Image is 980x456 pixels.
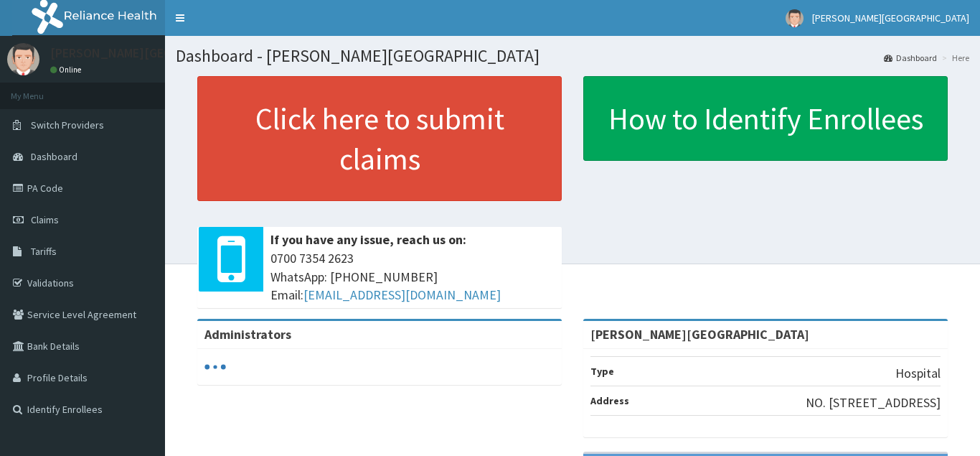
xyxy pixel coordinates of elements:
b: Type [590,365,614,378]
span: Switch Providers [31,118,104,131]
span: Dashboard [31,150,77,163]
b: Administrators [204,326,291,343]
b: If you have any issue, reach us on: [270,231,466,248]
li: Here [938,52,969,64]
svg: audio-loading [204,356,226,378]
p: Hospital [895,364,941,383]
h1: Dashboard - [PERSON_NAME][GEOGRAPHIC_DATA] [176,47,969,65]
a: Online [50,65,85,75]
img: User Image [786,9,804,27]
b: Address [590,394,629,407]
a: [EMAIL_ADDRESS][DOMAIN_NAME] [303,287,501,303]
img: User Image [7,43,39,75]
p: NO. [STREET_ADDRESS] [806,394,941,412]
span: Tariffs [31,245,57,258]
p: [PERSON_NAME][GEOGRAPHIC_DATA] [50,47,263,60]
a: Dashboard [884,52,937,64]
span: Claims [31,213,59,226]
strong: [PERSON_NAME][GEOGRAPHIC_DATA] [590,326,809,343]
span: [PERSON_NAME][GEOGRAPHIC_DATA] [812,11,969,24]
span: 0700 7354 2623 WhatsApp: [PHONE_NUMBER] Email: [270,249,555,304]
a: How to Identify Enrollees [583,76,948,161]
a: Click here to submit claims [197,76,562,201]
